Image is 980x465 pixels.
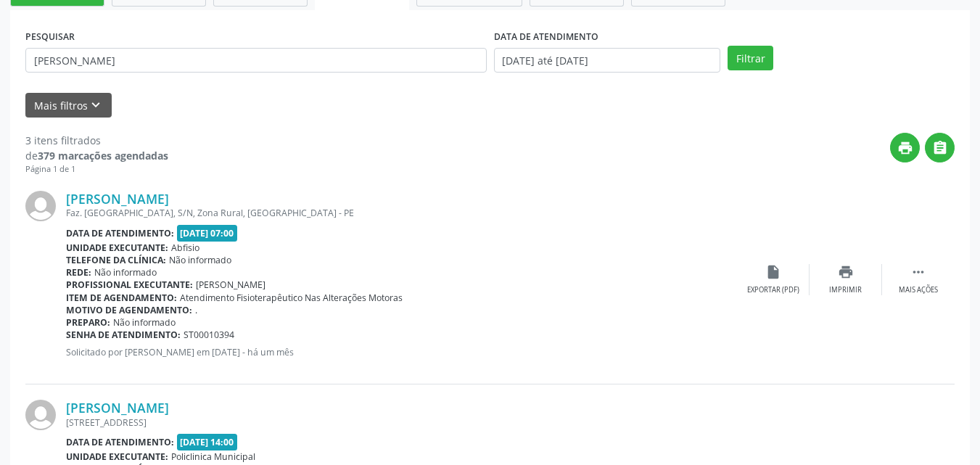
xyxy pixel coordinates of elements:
b: Rede: [66,266,91,279]
i: keyboard_arrow_down [88,97,104,113]
b: Item de agendamento: [66,292,177,304]
b: Unidade executante: [66,242,168,254]
span: [PERSON_NAME] [196,279,265,291]
button: Filtrar [728,46,773,70]
input: Selecione um intervalo [494,48,721,73]
b: Motivo de agendamento: [66,304,192,316]
div: Mais ações [899,285,938,295]
b: Data de atendimento: [66,227,174,239]
span: Abfisio [171,242,199,254]
i:  [910,264,926,280]
div: 3 itens filtrados [25,133,168,148]
b: Unidade executante: [66,450,168,463]
i: print [897,140,913,156]
div: Faz. [GEOGRAPHIC_DATA], S/N, Zona Rural, [GEOGRAPHIC_DATA] - PE [66,207,737,219]
p: Solicitado por [PERSON_NAME] em [DATE] - há um mês [66,346,737,358]
b: Senha de atendimento: [66,329,181,341]
span: [DATE] 14:00 [177,434,238,450]
div: [STREET_ADDRESS] [66,416,737,429]
i: insert_drive_file [765,264,781,280]
b: Data de atendimento: [66,436,174,448]
b: Preparo: [66,316,110,329]
span: . [195,304,197,316]
span: Não informado [94,266,157,279]
label: DATA DE ATENDIMENTO [494,25,598,48]
strong: 379 marcações agendadas [38,149,168,162]
label: PESQUISAR [25,25,75,48]
button: print [890,133,920,162]
div: de [25,148,168,163]
button: Mais filtroskeyboard_arrow_down [25,93,112,118]
span: ST00010394 [184,329,234,341]
span: [DATE] 07:00 [177,225,238,242]
a: [PERSON_NAME] [66,400,169,416]
b: Telefone da clínica: [66,254,166,266]
i:  [932,140,948,156]
b: Profissional executante: [66,279,193,291]
span: Policlinica Municipal [171,450,255,463]
span: Não informado [169,254,231,266]
a: [PERSON_NAME] [66,191,169,207]
span: Não informado [113,316,176,329]
button:  [925,133,955,162]
div: Página 1 de 1 [25,163,168,176]
input: Nome, CNS [25,48,487,73]
div: Imprimir [829,285,862,295]
i: print [838,264,854,280]
div: Exportar (PDF) [747,285,799,295]
span: Atendimento Fisioterapêutico Nas Alterações Motoras [180,292,403,304]
img: img [25,191,56,221]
